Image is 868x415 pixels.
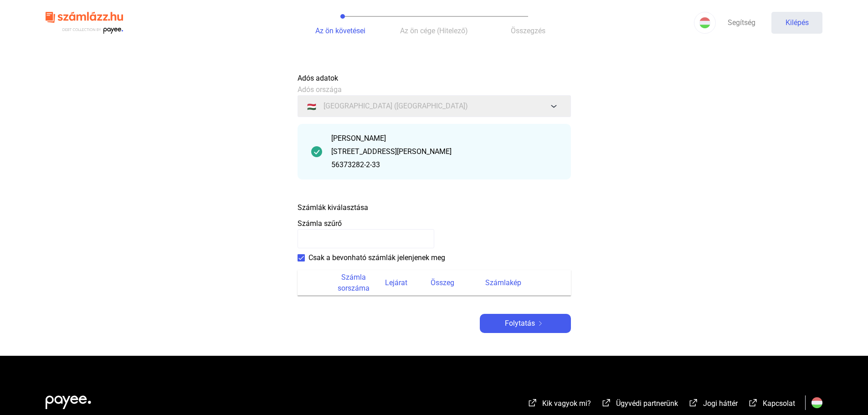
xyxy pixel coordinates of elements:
[385,277,431,288] div: Lejárat
[485,277,560,288] div: Számlakép
[699,17,710,28] img: HU
[694,12,716,34] button: HU
[311,146,322,157] img: pipa-sötétebb-zöld-kör
[307,102,316,111] font: 🇭🇺
[728,18,755,27] font: Segítség
[527,398,538,407] img: külső-link-fehér
[315,26,365,35] font: Az ön követései
[812,397,822,408] img: HU.svg
[616,399,678,408] font: Ügyvédi partnerünk
[527,400,591,409] a: külső-link-fehérKik vagyok mi?
[431,277,485,288] div: Összeg
[511,26,545,35] font: Összegzés
[688,398,699,407] img: külső-link-fehér
[331,160,380,169] font: 56373282-2-33
[703,399,738,408] font: Jogi háttér
[716,12,767,34] a: Segítség
[298,85,342,94] font: Adós országa
[298,95,571,117] button: 🇭🇺[GEOGRAPHIC_DATA] ([GEOGRAPHIC_DATA])
[385,278,407,287] font: Lejárat
[771,12,822,34] button: Kilépés
[298,74,338,82] font: Adós adatok
[688,400,738,409] a: külső-link-fehérJogi háttér
[46,390,91,409] img: white-payee-white-dot.svg
[748,398,759,407] img: külső-link-fehér
[601,398,612,407] img: külső-link-fehér
[298,219,342,228] font: Számla szűrő
[46,8,123,38] img: szamlazzhu-logó
[338,273,370,292] font: Számla sorszáma
[601,400,678,409] a: külső-link-fehérÜgyvédi partnerünk
[542,399,591,408] font: Kik vagyok mi?
[431,278,454,287] font: Összeg
[331,134,386,143] font: [PERSON_NAME]
[748,400,795,409] a: külső-link-fehérKapcsolat
[485,278,521,287] font: Számlakép
[308,253,445,262] font: Csak a bevonható számlák jelenjenek meg
[763,399,795,408] font: Kapcsolat
[505,319,535,328] font: Folytatás
[330,272,385,294] div: Számla sorszáma
[480,314,571,333] button: Folytatásjobbra nyíl-fehér
[786,18,809,27] font: Kilépés
[298,203,368,212] font: Számlák kiválasztása
[324,102,468,110] font: [GEOGRAPHIC_DATA] ([GEOGRAPHIC_DATA])
[400,26,468,35] font: Az ön cége (Hitelező)
[331,147,452,156] font: [STREET_ADDRESS][PERSON_NAME]
[535,321,546,326] img: jobbra nyíl-fehér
